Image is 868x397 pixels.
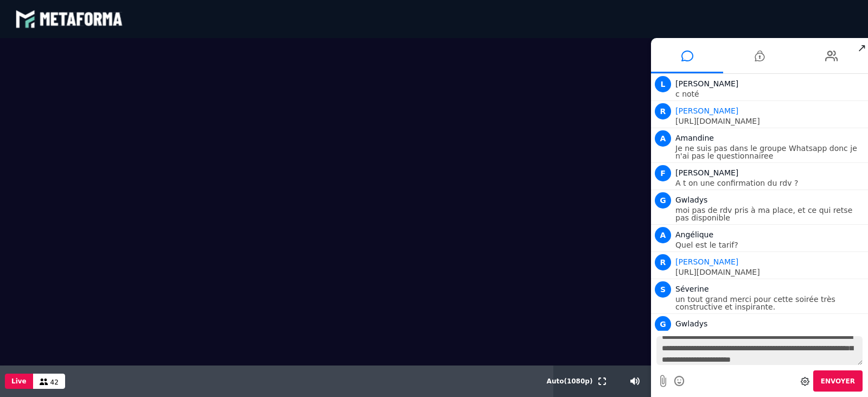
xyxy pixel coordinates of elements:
[675,117,865,125] p: [URL][DOMAIN_NAME]
[655,227,671,243] span: A
[655,316,671,332] span: G
[675,134,714,142] span: Amandine
[675,268,865,276] p: [URL][DOMAIN_NAME]
[655,103,671,119] span: R
[50,379,59,386] span: 42
[655,192,671,209] span: G
[545,366,595,397] button: Auto(1080p)
[675,90,865,98] p: c noté
[5,374,33,389] button: Live
[675,168,738,177] span: [PERSON_NAME]
[655,76,671,92] span: L
[675,106,738,115] span: Animateur
[675,230,713,239] span: Angélique
[675,295,865,311] p: un tout grand merci pour cette soirée très constructive et inspirante.
[675,144,865,160] p: Je ne suis pas dans le groupe Whatsapp donc je n'ai pas le questionnairee
[675,319,707,328] span: Gwladys
[675,241,865,249] p: Quel est le tarif?
[675,206,865,222] p: moi pas de rdv pris à ma place, et ce qui retse pas disponible
[675,179,865,187] p: A t on une confirmation du rdv ?
[821,377,855,385] span: Envoyer
[813,370,863,392] button: Envoyer
[675,196,707,204] span: Gwladys
[675,79,738,88] span: [PERSON_NAME]
[655,281,671,298] span: S
[856,38,868,58] span: ↗
[655,130,671,147] span: A
[655,254,671,270] span: R
[675,330,865,338] p: quel est le tarif
[675,257,738,266] span: Animateur
[547,377,593,385] span: Auto ( 1080 p)
[675,285,709,293] span: Séverine
[655,165,671,181] span: F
